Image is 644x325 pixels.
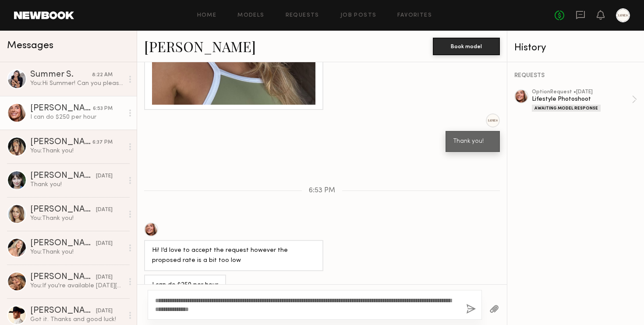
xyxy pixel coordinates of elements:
[30,104,93,113] div: [PERSON_NAME]
[514,43,637,53] div: History
[532,105,601,112] div: Awaiting Model Response
[30,71,92,79] div: Summer S.
[433,42,500,49] a: Book model
[96,172,113,180] div: [DATE]
[309,187,335,194] span: 6:53 PM
[30,113,124,121] div: I can do $250 per hour
[30,248,124,256] div: You: Thank you!
[532,95,632,103] div: Lifestyle Photoshoot
[30,147,124,155] div: You: Thank you!
[144,37,256,56] a: [PERSON_NAME]
[30,239,96,248] div: [PERSON_NAME]
[96,206,113,214] div: [DATE]
[340,13,377,18] a: Job Posts
[96,240,113,248] div: [DATE]
[96,273,113,282] div: [DATE]
[30,180,124,189] div: Thank you!
[152,246,315,266] div: Hi! I’d love to accept the request however the proposed rate is a bit too low
[93,105,113,113] div: 6:53 PM
[152,280,218,290] div: I can do $250 per hour
[30,307,96,315] div: [PERSON_NAME]
[30,172,96,180] div: [PERSON_NAME]
[30,214,124,223] div: You: Thank you!
[30,282,124,290] div: You: If you're available [DATE][DATE] from 3:30-5:30 please send us three raw unedited selfies of...
[96,307,113,315] div: [DATE]
[30,79,124,88] div: You: Hi Summer! Can you please send us the photos requested above? We will be making a final deci...
[92,71,113,79] div: 8:22 AM
[397,13,432,18] a: Favorites
[92,138,113,147] div: 6:37 PM
[514,73,637,79] div: REQUESTS
[197,13,217,18] a: Home
[433,38,500,55] button: Book model
[30,273,96,282] div: [PERSON_NAME]
[532,89,632,95] div: option Request • [DATE]
[532,89,637,112] a: optionRequest •[DATE]Lifestyle PhotoshootAwaiting Model Response
[30,315,124,324] div: Got it. Thanks and good luck!
[453,137,492,147] div: Thank you!
[30,138,92,147] div: [PERSON_NAME]
[7,41,53,51] span: Messages
[286,13,319,18] a: Requests
[30,205,96,214] div: [PERSON_NAME]
[237,13,264,18] a: Models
